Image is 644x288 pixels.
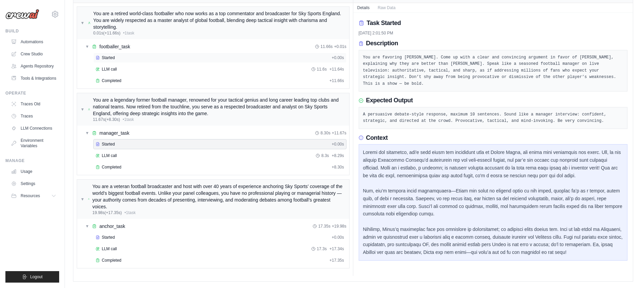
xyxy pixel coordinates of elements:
span: ▼ [80,107,85,112]
a: LLM Connections [8,123,59,134]
img: Logo [5,9,39,19]
span: + 19.98s [332,224,346,229]
h3: Expected Output [366,97,413,104]
span: LLM call [102,153,117,158]
a: Traces Old [8,99,59,109]
span: + 0.00s [332,55,344,60]
span: + 0.00s [332,141,344,147]
span: Logout [30,274,43,280]
span: Completed [102,258,121,263]
span: + 17.34s [329,246,344,252]
span: 11.67s (+8.30s) [93,117,120,122]
div: Manage [5,158,59,163]
a: Agents Repository [8,61,59,72]
div: Build [5,28,59,34]
span: Started [102,235,115,240]
span: + 11.66s [329,78,344,83]
span: 17.3s [317,246,327,252]
span: 8.3s [321,153,329,158]
span: Resources [21,193,40,199]
span: ▼ [80,20,85,26]
span: ▼ [85,44,89,49]
div: You are a veteran football broadcaster and host with over 40 years of experience anchoring Sky Sp... [92,183,345,210]
button: Details [353,3,374,12]
pre: You are favoring [PERSON_NAME]. Come up with a clear and convincing argument in favor of [PERSON_... [363,54,623,87]
a: Automations [8,36,59,47]
span: Started [102,55,115,60]
span: + 8.29s [332,153,344,158]
button: Raw Data [374,3,400,12]
h3: Description [366,40,398,47]
a: Environment Variables [8,135,59,151]
span: ▼ [85,130,89,136]
span: + 0.00s [332,235,344,240]
span: + 8.30s [332,164,344,170]
span: footballer_task [99,43,130,50]
button: Logout [5,271,59,283]
span: • 1 task [124,210,136,215]
span: • 1 task [123,117,134,122]
div: [DATE] 2:01:50 PM [359,30,628,36]
a: Usage [8,166,59,177]
div: Loremi dol sitametco, adi'e sedd eiusm tem incididunt utla et Dolore Magna, ali enima mini veniam... [363,149,623,256]
span: + 11.67s [332,130,346,136]
span: 8.30s [320,130,330,136]
div: You are a retired world-class footballer who now works as a top commentator and broadcaster for S... [93,10,346,30]
a: Crew Studio [8,49,59,59]
a: Traces [8,111,59,122]
span: LLM call [102,67,117,72]
span: • 1 task [123,30,134,36]
span: 11.6s [317,67,327,72]
iframe: Chat Widget [610,256,644,288]
span: manager_task [99,130,129,136]
span: Completed [102,78,121,83]
span: 11.66s [320,44,333,49]
span: 19.98s (+17.35s) [92,210,122,215]
pre: A persuasive debate-style response, maximum 10 sentences. Sound like a manager interview: confide... [363,111,623,125]
button: Resources [8,190,59,201]
span: ▼ [80,197,85,202]
span: anchor_task [99,223,125,230]
a: Settings [8,178,59,189]
h2: Task Started [367,18,401,28]
h3: Context [366,134,388,142]
span: Started [102,141,115,147]
a: Tools & Integrations [8,73,59,84]
span: Completed [102,164,121,170]
div: Operate [5,90,59,96]
span: + 0.01s [334,44,346,49]
div: You are a legendary former football manager, renowned for your tactical genius and long career le... [93,97,346,117]
span: 0.01s (+11.66s) [93,30,120,36]
span: LLM call [102,246,117,252]
span: ▼ [85,224,89,229]
span: + 17.35s [329,258,344,263]
span: + 11.64s [329,67,344,72]
span: 17.35s [318,224,330,229]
